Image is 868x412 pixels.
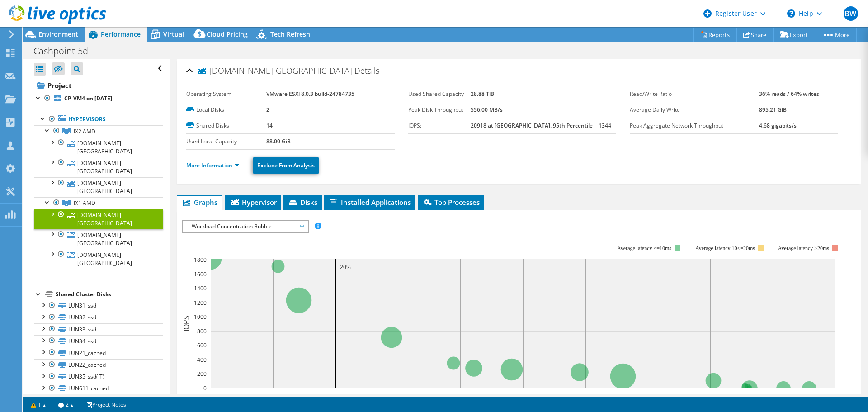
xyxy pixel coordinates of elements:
[340,263,351,271] text: 20%
[203,384,207,392] text: 0
[186,137,266,146] label: Used Local Capacity
[695,245,755,251] tspan: Average latency 10<=20ms
[34,114,163,125] a: Hypervisors
[74,199,95,207] span: IX1 AMD
[392,393,403,401] text: 30%
[270,30,310,38] span: Tech Refresh
[787,9,795,18] svg: \n
[34,347,163,359] a: LUN21_cached
[29,46,102,56] h1: Cashpoint-5d
[630,90,759,99] label: Read/Write Ratio
[330,393,341,401] text: 20%
[163,30,184,38] span: Virtual
[329,198,411,207] span: Installed Applications
[266,122,273,129] b: 14
[197,341,207,349] text: 600
[253,157,319,174] a: Exclude From Analysis
[642,393,653,401] text: 70%
[197,370,207,378] text: 200
[471,122,611,129] b: 20918 at [GEOGRAPHIC_DATA], 95th Percentile = 1344
[194,256,207,264] text: 1800
[34,359,163,371] a: LUN22_cached
[34,177,163,197] a: [DOMAIN_NAME][GEOGRAPHIC_DATA]
[207,30,248,38] span: Cloud Pricing
[194,313,207,321] text: 1000
[408,90,471,99] label: Used Shared Capacity
[24,399,52,410] a: 1
[194,270,207,278] text: 1600
[471,106,503,114] b: 556.00 MB/s
[767,393,778,401] text: 90%
[34,137,163,157] a: [DOMAIN_NAME][GEOGRAPHIC_DATA]
[34,383,163,394] a: LUN611_cached
[34,249,163,269] a: [DOMAIN_NAME][GEOGRAPHIC_DATA]
[778,245,829,251] text: Average latency >20ms
[34,335,163,347] a: LUN34_ssd
[815,28,857,42] a: More
[34,125,163,137] a: IX2 AMD
[64,95,112,102] b: CP-VM4 on [DATE]
[74,128,95,135] span: IX2 AMD
[630,105,759,114] label: Average Daily Write
[736,28,774,42] a: Share
[101,30,141,38] span: Performance
[186,121,266,130] label: Shared Disks
[187,221,303,232] span: Workload Concentration Bubble
[186,105,266,114] label: Local Disks
[844,6,858,21] span: BW
[408,121,471,130] label: IOPS:
[34,312,163,323] a: LUN32_ssd
[194,284,207,292] text: 1400
[288,198,317,207] span: Disks
[354,65,379,76] span: Details
[186,90,266,99] label: Operating System
[759,106,787,114] b: 895.21 GiB
[186,161,239,169] a: More Information
[705,393,716,401] text: 80%
[268,393,278,401] text: 10%
[34,93,163,104] a: CP-VM4 on [DATE]
[630,121,759,130] label: Peak Aggregate Network Throughput
[181,316,191,331] text: IOPS
[266,137,291,145] b: 88.00 GiB
[518,393,528,401] text: 50%
[266,90,354,98] b: VMware ESXi 8.0.3 build-24784735
[693,28,737,42] a: Reports
[455,393,466,401] text: 40%
[38,30,78,38] span: Environment
[828,393,842,401] text: 100%
[182,198,217,207] span: Graphs
[759,122,797,129] b: 4.68 gigabits/s
[198,66,352,76] span: [DOMAIN_NAME][GEOGRAPHIC_DATA]
[408,105,471,114] label: Peak Disk Throughput
[34,371,163,383] a: LUN35_ssd(JT)
[34,78,163,93] a: Project
[266,106,269,114] b: 2
[422,198,480,207] span: Top Processes
[34,157,163,177] a: [DOMAIN_NAME][GEOGRAPHIC_DATA]
[34,323,163,335] a: LUN33_ssd
[52,399,80,410] a: 2
[471,90,494,98] b: 28.88 TiB
[80,399,132,410] a: Project Notes
[617,245,671,251] tspan: Average latency <=10ms
[34,300,163,312] a: LUN31_ssd
[194,299,207,307] text: 1200
[56,289,163,300] div: Shared Cluster Disks
[773,28,815,42] a: Export
[207,393,215,401] text: 0%
[197,356,207,364] text: 400
[197,327,207,335] text: 800
[230,198,277,207] span: Hypervisor
[34,209,163,229] a: [DOMAIN_NAME][GEOGRAPHIC_DATA]
[34,197,163,209] a: IX1 AMD
[34,229,163,249] a: [DOMAIN_NAME][GEOGRAPHIC_DATA]
[580,393,591,401] text: 60%
[759,90,819,98] b: 36% reads / 64% writes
